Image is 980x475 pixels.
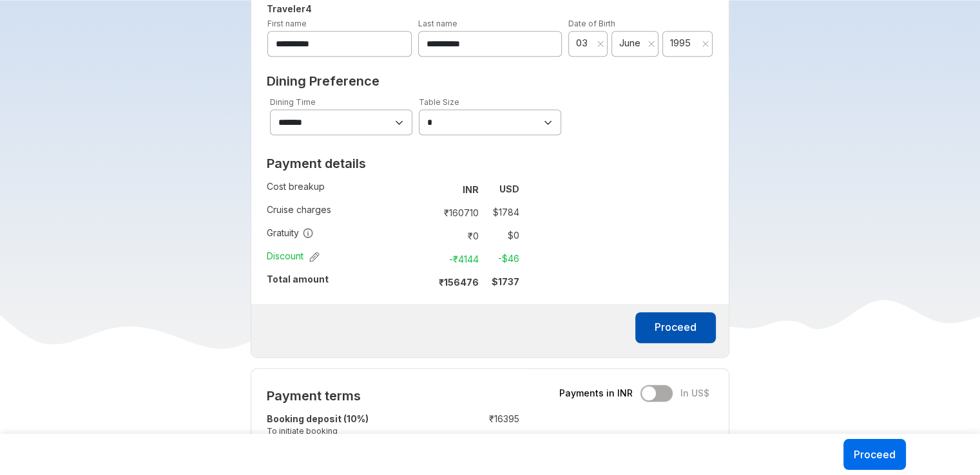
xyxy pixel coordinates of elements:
span: June [619,37,643,50]
td: Cruise charges [267,201,424,224]
label: Table Size [419,97,459,107]
td: -₹ 4144 [430,250,484,268]
td: $ 0 [484,227,519,245]
button: Clear [702,37,709,50]
td: : [424,178,430,201]
svg: close [648,40,655,48]
button: Proceed [635,312,716,343]
label: Dining Time [270,97,316,107]
span: 03 [576,37,593,50]
span: In US$ [680,387,709,400]
h5: Traveler 4 [264,1,716,17]
td: ₹ 0 [430,227,484,245]
td: $ 1784 [484,203,519,221]
td: : [424,224,430,247]
span: Discount [267,250,320,263]
button: Proceed [843,439,906,470]
span: Gratuity [267,227,314,239]
svg: close [597,40,604,48]
label: Date of Birth [568,19,615,28]
td: ₹ 16395 [443,410,519,443]
strong: Total amount [267,274,329,284]
strong: USD [499,183,519,194]
td: : [424,247,430,270]
strong: $ 1737 [492,276,519,287]
button: Clear [597,37,604,50]
td: ₹ 160710 [430,203,484,221]
svg: close [702,40,709,48]
strong: INR [463,184,479,195]
h2: Payment details [267,156,519,171]
td: -$ 46 [484,250,519,268]
td: : [424,270,430,293]
small: To initiate booking [267,425,436,436]
label: First name [267,19,307,28]
span: 1995 [670,37,697,50]
td: : [436,410,443,443]
strong: ₹ 156476 [439,277,479,288]
td: : [424,201,430,224]
h2: Dining Preference [267,73,713,89]
label: Last name [418,19,457,28]
td: Cost breakup [267,178,424,201]
strong: Booking deposit (10%) [267,413,369,424]
h2: Payment terms [267,388,519,404]
span: Payments in INR [559,387,633,400]
button: Clear [648,37,655,50]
